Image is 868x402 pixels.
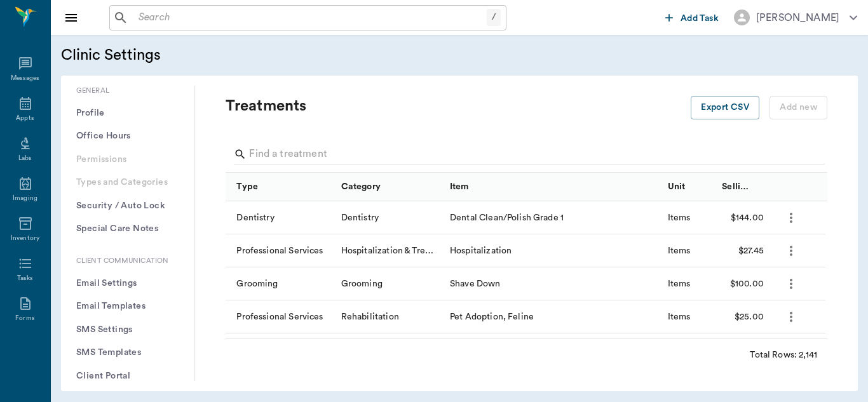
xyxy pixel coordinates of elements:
div: Unit [668,169,686,204]
button: Sort [754,178,771,196]
div: [MEDICAL_DATA] Tablets 200mg [444,333,661,366]
div: Pet Adoption, Feline [444,300,661,333]
button: Email Templates [71,295,184,318]
div: Category [335,173,444,201]
div: Shave Down [444,267,661,300]
input: Search [133,9,487,27]
button: Security / Auto Lock [71,194,184,218]
div: $100.00 [715,267,770,300]
button: Client Portal [71,365,184,388]
div: Dentistry [236,211,274,224]
div: Dental Clean/Polish Grade 1 [444,201,661,234]
div: Hospitalization [444,234,661,267]
input: Find a treatment [249,144,806,164]
div: Inventory [11,234,39,243]
button: Email Settings [71,272,184,295]
button: more [780,273,802,295]
div: Search [234,144,825,167]
div: Imaging [13,194,37,203]
div: Type [236,169,258,204]
button: more [780,207,802,229]
div: Messages [11,74,40,83]
button: Profile [71,102,184,125]
div: Dentistry [341,211,379,224]
button: more [780,240,802,262]
div: $25.00 [715,300,770,333]
div: Grooming [236,278,278,290]
button: Sort [261,178,279,196]
div: [PERSON_NAME] [756,10,839,25]
div: Hospitalization & Treatment [341,245,437,257]
button: [PERSON_NAME] [724,6,867,29]
div: Item [444,173,661,201]
div: Items [668,311,691,323]
p: General [71,86,184,97]
button: Office Hours [71,124,184,148]
h5: Clinic Settings [61,45,395,65]
button: more [780,306,802,328]
p: Client Communication [71,256,184,267]
p: Treatments [226,96,691,116]
div: Items [668,245,691,257]
div: Category [341,169,381,204]
button: SMS Templates [71,341,184,365]
div: Unit [661,173,716,201]
div: Professional Services [236,311,323,323]
div: Appts [16,114,34,123]
div: Forms [15,314,34,323]
div: Type [226,173,334,201]
div: Selling Price/Unit [715,173,770,201]
div: Selling Price/Unit [722,169,750,204]
div: Items [668,211,691,224]
div: Rehabilitation [341,311,399,323]
div: $27.45 [715,234,770,267]
button: Export CSV [691,96,759,119]
button: Special Care Notes [71,217,184,241]
div: $1.50 [715,333,770,366]
button: Sort [472,178,490,196]
div: Tasks [17,274,33,283]
button: Add Task [660,6,724,29]
button: SMS Settings [71,318,184,342]
div: Total Rows: 2,141 [750,349,817,361]
button: Sort [780,178,797,196]
div: Grooming [341,278,383,290]
button: Sort [688,178,706,196]
div: Labs [18,154,32,163]
div: / [487,9,501,26]
div: Items [668,278,691,290]
button: Close drawer [58,5,84,30]
button: Sort [384,178,402,196]
span: Sorry, you don`t have permission to do this. Please contact your admin for permission [770,96,827,119]
div: $144.00 [715,201,770,234]
div: Item [450,169,469,204]
div: Professional Services [236,245,323,257]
